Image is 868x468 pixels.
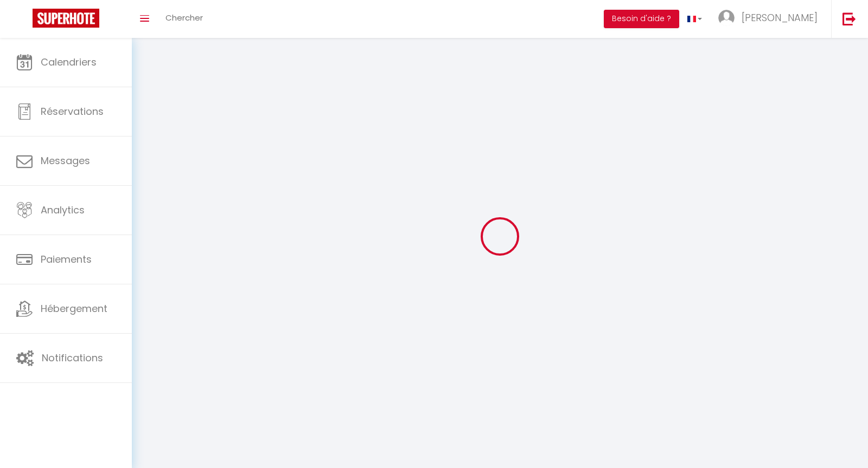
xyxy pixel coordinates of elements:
[742,11,818,24] span: [PERSON_NAME]
[33,9,99,28] img: Super Booking
[41,302,107,315] span: Hébergement
[604,10,679,28] button: Besoin d'aide ?
[718,10,735,26] img: ...
[9,4,41,37] button: Ouvrir le widget de chat LiveChat
[41,252,92,266] span: Paiements
[41,55,97,69] span: Calendriers
[41,154,90,167] span: Messages
[42,351,103,365] span: Notifications
[41,105,104,118] span: Réservations
[843,12,856,25] img: logout
[41,203,85,217] span: Analytics
[165,12,203,23] span: Chercher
